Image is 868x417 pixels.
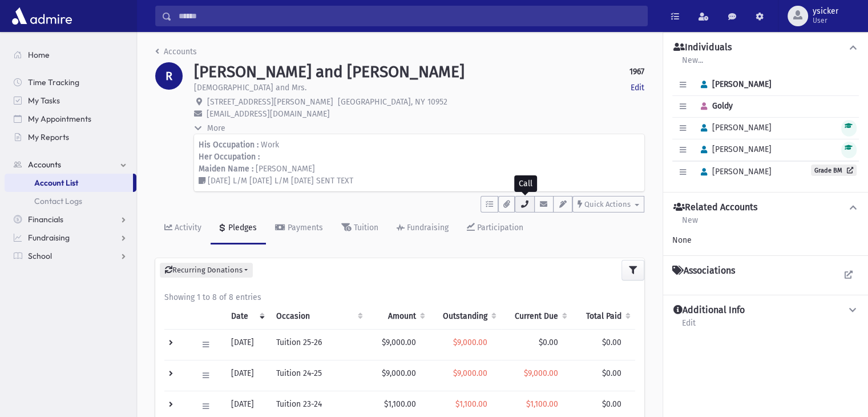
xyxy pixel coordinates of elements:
span: Time Tracking [28,77,79,87]
th: Date: activate to sort column ascending [224,303,269,330]
span: Accounts [28,159,61,170]
a: Edit [631,82,644,94]
a: My Tasks [5,91,136,110]
button: Recurring Donations [160,263,253,278]
a: Time Tracking [5,73,136,91]
th: Amount: activate to sort column ascending [368,303,430,330]
span: $1,100.00 [526,399,558,409]
a: Contact Logs [5,192,136,210]
h4: Additional Info [673,304,745,316]
span: User [813,16,838,25]
th: Occasion : activate to sort column ascending [269,303,368,330]
span: My Reports [28,132,69,142]
strong: His Occupation : [199,140,259,150]
button: Individuals [672,42,859,54]
nav: breadcrumb [155,46,197,62]
span: Contact Logs [34,196,82,206]
td: [DATE] [224,329,269,360]
a: Fundraising [5,228,136,247]
div: Call [514,175,537,192]
strong: 1967 [629,66,644,78]
span: $1,100.00 [455,399,487,409]
button: Related Accounts [672,202,859,214]
div: Payments [285,223,323,232]
span: Financials [28,214,63,224]
span: $9,000.00 [453,368,487,378]
div: None [672,234,859,246]
span: Fundraising [28,232,70,243]
a: Financials [5,210,136,228]
a: New... [681,54,704,74]
span: [DATE] L/M [DATE] L/M [DATE] SENT TEXT [208,176,353,186]
img: AdmirePro [9,5,75,27]
span: [GEOGRAPHIC_DATA], NY 10952 [338,97,447,107]
td: $9,000.00 [368,360,430,391]
a: Grade BM [811,165,857,176]
a: Participation [458,212,532,244]
span: [PERSON_NAME] [696,167,772,177]
span: [PERSON_NAME] [696,123,772,133]
p: [DEMOGRAPHIC_DATA] and Mrs. [194,82,306,94]
a: Fundraising [387,212,458,244]
td: $9,000.00 [368,329,430,360]
strong: Maiden Name : [199,164,253,174]
td: [DATE] [224,360,269,391]
span: My Appointments [28,114,91,124]
span: Quick Actions [584,200,631,209]
span: $0.00 [539,338,558,347]
a: Accounts [155,47,197,57]
span: Account List [34,178,78,188]
button: Additional Info [672,304,859,316]
td: Tuition 25-26 [269,329,368,360]
span: $9,000.00 [524,368,558,378]
strong: Her Occupation : [199,152,260,162]
a: Edit [681,316,696,337]
a: Tuition [332,212,387,244]
span: Work [261,140,279,150]
div: Tuition [352,223,378,232]
div: Participation [475,223,523,232]
span: [PERSON_NAME] [696,79,772,89]
span: Home [28,50,50,60]
div: Showing 1 to 8 of 8 entries [164,291,635,303]
h4: Associations [672,265,735,276]
a: Accounts [5,155,136,174]
th: Current Due: activate to sort column ascending [501,303,571,330]
h4: Related Accounts [673,202,757,214]
div: Pledges [226,223,257,232]
button: Quick Actions [572,196,644,212]
span: My Tasks [28,95,60,106]
a: Payments [266,212,332,244]
span: [STREET_ADDRESS][PERSON_NAME] [207,97,333,107]
span: [PERSON_NAME] [696,145,772,154]
button: More [194,122,227,134]
div: R [155,62,183,90]
h1: [PERSON_NAME] and [PERSON_NAME] [194,62,465,82]
div: Fundraising [405,223,449,232]
td: Tuition 24-25 [269,360,368,391]
div: Activity [172,223,201,232]
a: Account List [5,174,133,192]
a: School [5,247,136,265]
th: Total Paid: activate to sort column ascending [572,303,635,330]
span: $0.00 [602,338,621,347]
a: Pledges [211,212,266,244]
input: Search [172,6,647,26]
span: More [207,123,225,133]
th: Outstanding: activate to sort column ascending [430,303,502,330]
a: New [681,214,699,234]
span: Goldy [696,101,733,111]
a: Activity [155,212,211,244]
span: $0.00 [602,368,621,378]
span: $0.00 [602,399,621,409]
span: School [28,251,52,261]
a: My Appointments [5,110,136,128]
span: [EMAIL_ADDRESS][DOMAIN_NAME] [207,109,330,119]
span: ysicker [813,7,838,16]
span: [PERSON_NAME] [256,164,315,174]
a: Home [5,46,136,64]
a: My Reports [5,128,136,146]
span: $9,000.00 [453,338,487,347]
h4: Individuals [673,42,732,54]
